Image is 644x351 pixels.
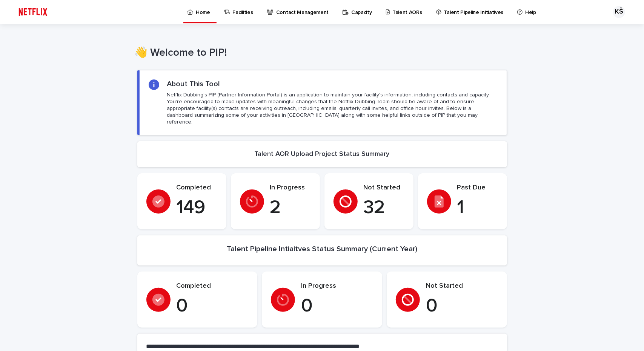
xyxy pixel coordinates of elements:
p: Completed [177,282,249,290]
p: In Progress [301,282,373,290]
div: KŠ [613,6,625,18]
p: Completed [177,184,217,192]
h2: About This Tool [167,79,220,89]
p: 32 [364,197,404,219]
p: 0 [177,295,249,317]
h2: Talent AOR Upload Project Status Summary [255,150,390,159]
p: Netflix Dubbing's PIP (Partner Information Portal) is an application to maintain your facility's ... [167,92,497,126]
p: 149 [177,197,217,219]
h1: 👋 Welcome to PIP! [134,47,504,60]
p: 0 [301,295,373,317]
p: Past Due [457,184,498,192]
p: 2 [270,197,311,219]
p: Not Started [426,282,498,290]
p: Not Started [364,184,404,192]
h2: Talent Pipeline Intiaitves Status Summary (Current Year) [227,244,417,253]
p: 1 [457,197,498,219]
p: In Progress [270,184,311,192]
img: ifQbXi3ZQGMSEF7WDB7W [15,5,51,20]
p: 0 [426,295,498,317]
